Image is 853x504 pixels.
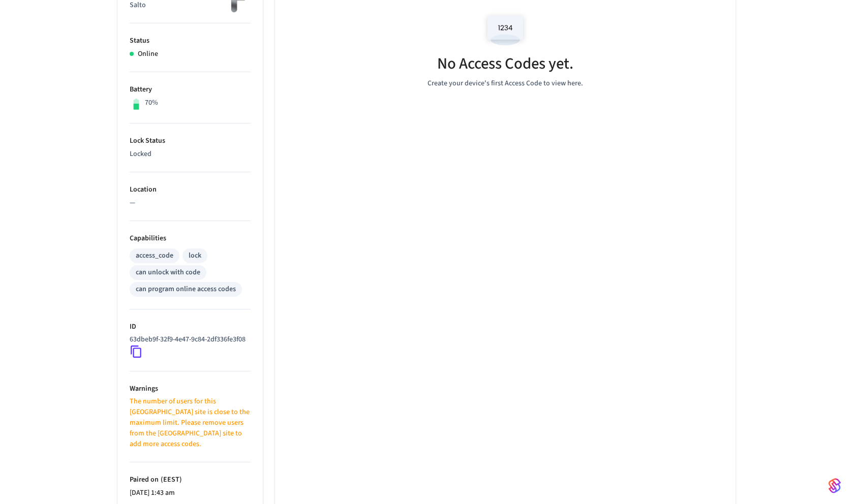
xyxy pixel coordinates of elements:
[145,98,158,108] p: 70%
[130,36,251,46] p: Status
[130,149,251,160] p: Locked
[136,284,236,295] div: can program online access codes
[130,475,251,485] p: Paired on
[130,198,251,208] p: —
[130,136,251,146] p: Lock Status
[138,49,158,59] p: Online
[130,488,251,498] p: [DATE] 1:43 am
[130,384,251,394] p: Warnings
[437,53,573,74] h5: No Access Codes yet.
[130,184,251,195] p: Location
[130,233,251,244] p: Capabilities
[482,9,528,52] img: Access Codes Empty State
[130,84,251,95] p: Battery
[159,475,182,485] span: ( EEST )
[130,322,251,332] p: ID
[136,267,200,278] div: can unlock with code
[428,78,583,89] p: Create your device's first Access Code to view here.
[136,250,173,261] div: access_code
[130,396,251,450] p: The number of users for this [GEOGRAPHIC_DATA] site is close to the maximum limit. Please remove ...
[189,250,201,261] div: lock
[130,334,246,345] p: 63dbeb9f-32f9-4e47-9c84-2df336fe3f08
[829,478,841,494] img: SeamLogoGradient.69752ec5.svg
